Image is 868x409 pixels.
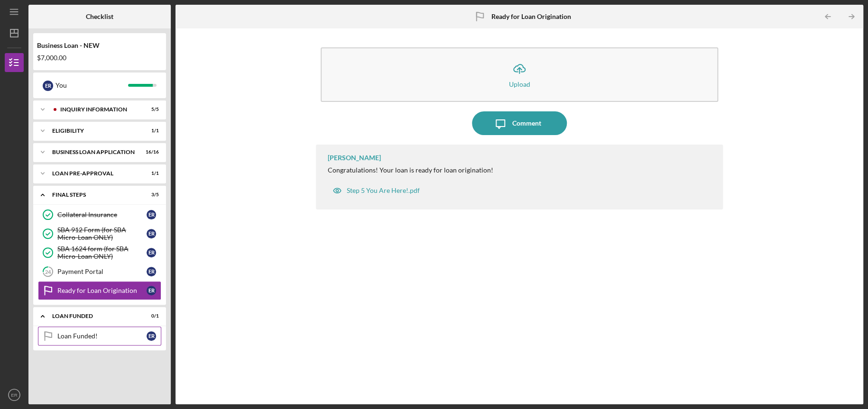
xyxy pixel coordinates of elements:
[55,77,128,93] div: You
[142,107,159,112] div: 5 / 5
[57,245,147,260] div: SBA 1624 form (for SBA Micro-Loan ONLY)
[57,287,147,294] div: Ready for Loan Origination
[38,281,161,300] a: Ready for Loan OriginationER
[37,42,162,49] div: Business Loan - NEW
[38,262,161,281] a: 24Payment PortalER
[57,268,147,275] div: Payment Portal
[43,81,53,91] div: E R
[37,54,162,62] div: $7,000.00
[57,332,147,340] div: Loan Funded!
[147,286,156,295] div: E R
[147,248,156,257] div: E R
[147,267,156,276] div: E R
[347,187,420,194] div: Step 5 You Are Here!.pdf
[321,47,718,102] button: Upload
[147,210,156,219] div: E R
[52,128,135,134] div: ELIGIBILITY
[52,149,135,155] div: BUSINESS LOAN APPLICATION
[142,171,159,176] div: 1 / 1
[52,313,135,319] div: LOAN FUNDED
[512,111,541,135] div: Comment
[328,166,493,174] div: Congratulations! Your loan is ready for loan origination!
[11,392,17,398] text: ER
[38,224,161,243] a: SBA 912 Form (for SBA Micro-Loan ONLY)ER
[45,269,51,275] tspan: 24
[52,192,135,198] div: FINAL STEPS
[86,13,113,20] b: Checklist
[491,13,571,20] b: Ready for Loan Origination
[52,171,135,176] div: LOAN PRE-APPROVAL
[60,107,135,112] div: INQUIRY INFORMATION
[142,149,159,155] div: 16 / 16
[38,243,161,262] a: SBA 1624 form (for SBA Micro-Loan ONLY)ER
[57,211,147,218] div: Collateral Insurance
[57,226,147,241] div: SBA 912 Form (for SBA Micro-Loan ONLY)
[509,81,530,88] div: Upload
[38,205,161,224] a: Collateral InsuranceER
[5,385,24,404] button: ER
[38,327,161,345] a: Loan Funded!ER
[147,331,156,341] div: E R
[472,111,567,135] button: Comment
[142,192,159,198] div: 3 / 5
[142,313,159,319] div: 0 / 1
[328,181,425,200] button: Step 5 You Are Here!.pdf
[328,154,381,162] div: [PERSON_NAME]
[142,128,159,134] div: 1 / 1
[147,229,156,238] div: E R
